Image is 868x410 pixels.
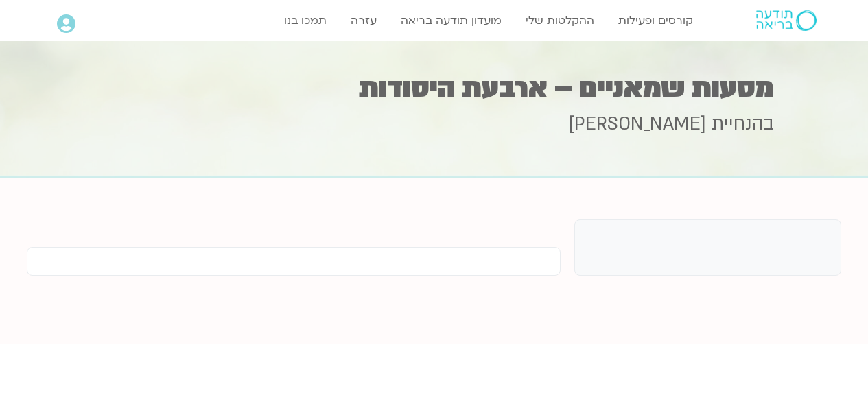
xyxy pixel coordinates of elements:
[344,8,384,34] a: עזרה
[394,8,508,34] a: מועדון תודעה בריאה
[712,112,774,136] span: בהנחיית
[95,75,774,101] h1: מסעות שמאניים – ארבעת היסודות
[611,8,700,34] a: קורסים ופעילות
[277,8,333,34] a: תמכו בנו
[519,8,601,34] a: ההקלטות שלי
[569,112,706,136] span: [PERSON_NAME]
[756,10,817,31] img: תודעה בריאה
